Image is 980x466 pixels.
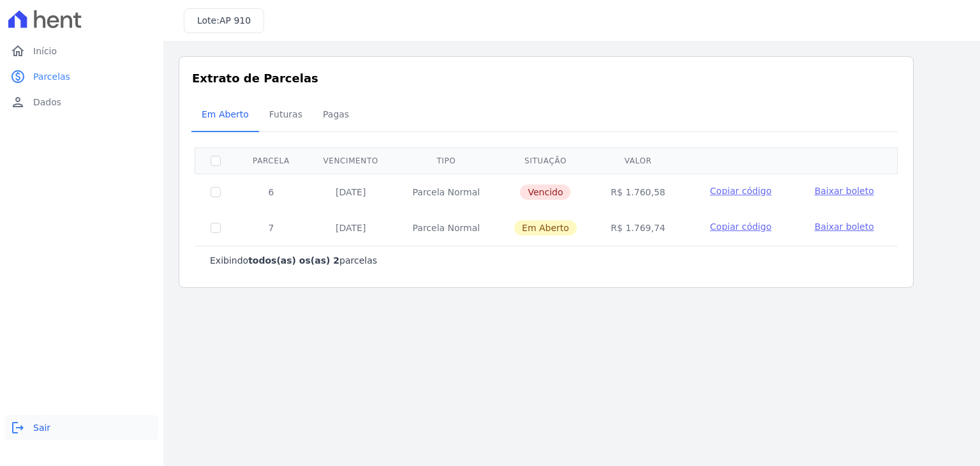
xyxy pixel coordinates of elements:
[236,147,306,174] th: Parcela
[697,184,783,197] button: Copiar código
[815,186,874,196] span: Baixar boleto
[395,174,497,210] td: Parcela Normal
[219,15,251,26] span: AP 910
[10,69,26,84] i: paid
[306,210,396,246] td: [DATE]
[33,70,70,83] span: Parcelas
[191,99,259,132] a: Em Aberto
[259,99,313,132] a: Futuras
[395,210,497,246] td: Parcela Normal
[236,174,306,210] td: 6
[697,220,783,233] button: Copiar código
[710,222,771,232] span: Copiar código
[197,14,251,27] h3: Lote:
[514,220,577,236] span: Em Aberto
[192,70,900,87] h3: Extrato de Parcelas
[248,255,339,266] b: todos(as) os(as) 2
[5,415,158,440] a: logoutSair
[33,96,61,109] span: Dados
[395,147,497,174] th: Tipo
[33,45,57,57] span: Início
[815,220,874,233] a: Baixar boleto
[497,147,594,174] th: Situação
[10,43,26,59] i: home
[815,184,874,197] a: Baixar boleto
[594,147,683,174] th: Valor
[315,101,357,127] span: Pagas
[194,101,256,127] span: Em Aberto
[5,64,158,89] a: paidParcelas
[306,147,396,174] th: Vencimento
[5,89,158,115] a: personDados
[10,94,26,110] i: person
[262,101,310,127] span: Futuras
[236,210,306,246] td: 7
[313,99,359,132] a: Pagas
[306,174,396,210] td: [DATE]
[594,210,683,246] td: R$ 1.769,74
[710,186,771,196] span: Copiar código
[33,421,50,434] span: Sair
[210,254,377,267] p: Exibindo parcelas
[10,420,26,435] i: logout
[520,184,570,200] span: Vencido
[815,222,874,232] span: Baixar boleto
[594,174,683,210] td: R$ 1.760,58
[5,38,158,64] a: homeInício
